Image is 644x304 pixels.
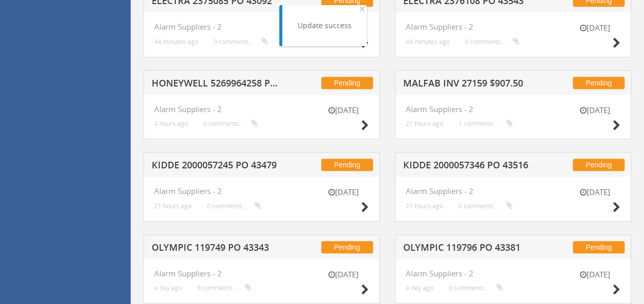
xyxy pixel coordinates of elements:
[465,38,520,46] small: 0 comments...
[406,284,433,292] small: a day ago
[359,2,365,16] span: ×
[154,23,369,31] h4: Alarm Suppliers - 2
[152,160,283,173] h5: KIDDE 2000057245 PO 43479
[569,105,620,116] small: [DATE]
[298,20,351,31] div: Update success
[197,284,252,292] small: 0 comments...
[321,159,373,171] span: Pending
[569,187,620,198] small: [DATE]
[321,241,373,253] span: Pending
[406,23,620,31] h4: Alarm Suppliers - 2
[203,120,258,127] small: 0 comments...
[406,202,443,210] small: 21 hours ago
[406,105,620,114] h4: Alarm Suppliers - 2
[459,202,513,210] small: 0 comments...
[569,269,620,280] small: [DATE]
[318,105,369,116] small: [DATE]
[569,23,620,33] small: [DATE]
[152,243,283,255] h5: OLYMPIC 119749 PO 43343
[154,284,182,292] small: a day ago
[573,241,625,253] span: Pending
[154,269,369,278] h4: Alarm Suppliers - 2
[207,202,261,210] small: 0 comments...
[406,38,450,46] small: 44 minutes ago
[403,243,535,255] h5: OLYMPIC 119796 PO 43381
[154,120,188,127] small: 4 hours ago
[406,187,620,196] h4: Alarm Suppliers - 2
[214,38,268,46] small: 0 comments...
[573,159,625,171] span: Pending
[318,187,369,198] small: [DATE]
[449,284,503,292] small: 0 comments...
[321,77,373,89] span: Pending
[403,160,535,173] h5: KIDDE 2000057346 PO 43516
[154,38,198,46] small: 44 minutes ago
[318,269,369,280] small: [DATE]
[573,77,625,89] span: Pending
[154,202,192,210] small: 21 hours ago
[459,120,513,127] small: 1 comments...
[406,269,620,278] h4: Alarm Suppliers - 2
[152,78,283,91] h5: HONEYWELL 5269964258 PO 41499
[154,105,369,114] h4: Alarm Suppliers - 2
[406,120,443,127] small: 21 hours ago
[154,187,369,196] h4: Alarm Suppliers - 2
[403,78,535,91] h5: MALFAB INV 27159 $907.50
